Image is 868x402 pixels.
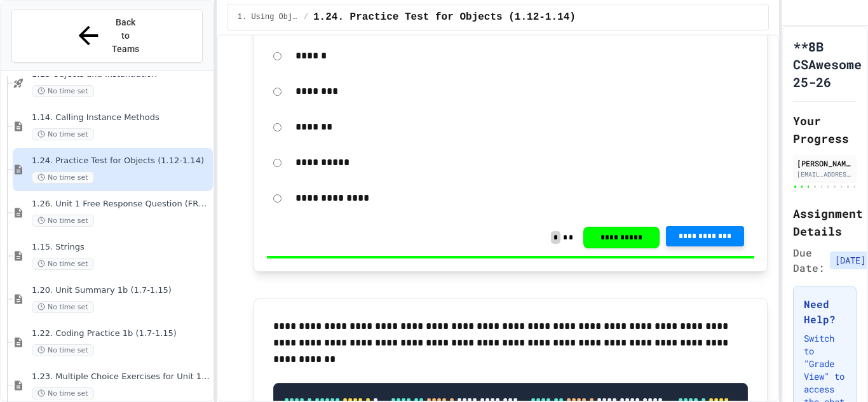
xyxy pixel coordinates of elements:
[32,128,94,140] span: No time set
[32,112,210,123] span: 1.14. Calling Instance Methods
[238,12,299,22] span: 1. Using Objects and Methods
[304,12,308,22] span: /
[32,372,210,382] span: 1.23. Multiple Choice Exercises for Unit 1b (1.9-1.15)
[32,242,210,253] span: 1.15. Strings
[797,170,853,179] div: [EMAIL_ADDRESS][DOMAIN_NAME]
[32,301,94,313] span: No time set
[32,199,210,210] span: 1.26. Unit 1 Free Response Question (FRQ) Practice
[793,204,857,240] h2: Assignment Details
[32,258,94,270] span: No time set
[793,112,857,147] h2: Your Progress
[797,157,853,169] div: [PERSON_NAME]
[793,37,862,91] h1: **8B CSAwesome 25-26
[793,245,825,276] span: Due Date:
[32,344,94,356] span: No time set
[32,387,94,399] span: No time set
[32,215,94,227] span: No time set
[32,328,210,339] span: 1.22. Coding Practice 1b (1.7-1.15)
[804,297,846,327] h3: Need Help?
[32,156,210,166] span: 1.24. Practice Test for Objects (1.12-1.14)
[32,171,94,184] span: No time set
[313,10,576,25] span: 1.24. Practice Test for Objects (1.12-1.14)
[32,285,210,296] span: 1.20. Unit Summary 1b (1.7-1.15)
[32,85,94,97] span: No time set
[111,16,140,56] span: Back to Teams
